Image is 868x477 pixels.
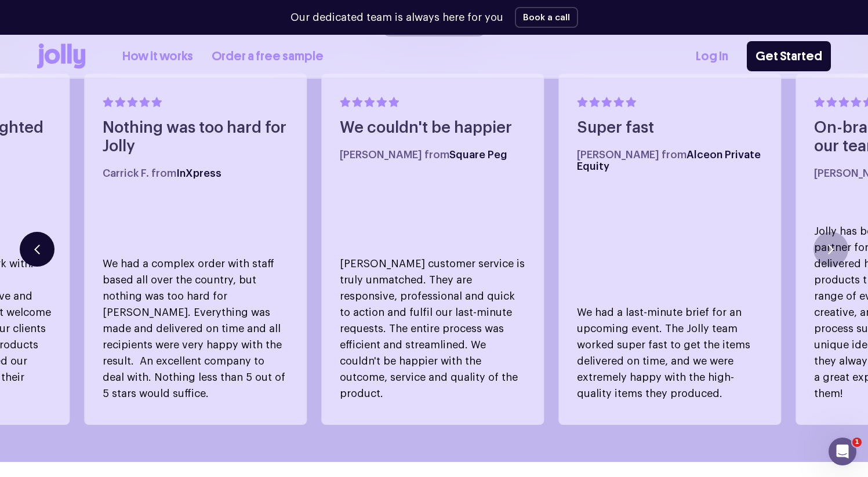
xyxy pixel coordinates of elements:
span: 1 [852,438,862,447]
a: Order a free sample [212,47,324,66]
span: InXpress [176,168,221,179]
p: We had a complex order with staff based all over the country, but nothing was too hard for [PERSO... [103,256,288,402]
a: How it works [122,47,193,66]
h5: [PERSON_NAME] from [577,149,762,172]
a: Log In [696,47,728,66]
span: Square Peg [449,150,507,160]
p: [PERSON_NAME] customer service is truly unmatched. They are responsive, professional and quick to... [340,256,525,402]
h5: [PERSON_NAME] from [340,149,525,161]
iframe: Intercom live chat [829,438,856,465]
a: Get Started [747,41,831,71]
h4: Super fast [577,119,762,137]
p: We had a last-minute brief for an upcoming event. The Jolly team worked super fast to get the ite... [577,304,762,402]
p: Our dedicated team is always here for you [290,10,503,26]
h4: Nothing was too hard for Jolly [103,119,288,156]
button: Book a call [515,7,578,28]
h4: We couldn't be happier [340,119,525,137]
span: Alceon Private Equity [577,150,761,172]
h5: Carrick F. from [103,168,288,179]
